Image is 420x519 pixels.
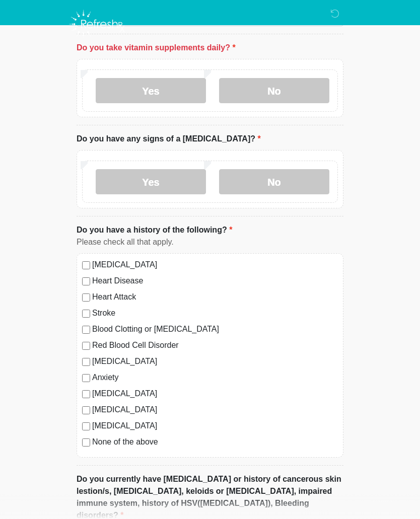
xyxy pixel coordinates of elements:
input: Red Blood Cell Disorder [82,342,90,350]
div: Please check all that apply. [77,236,343,248]
input: [MEDICAL_DATA] [82,406,90,414]
label: Blood Clotting or [MEDICAL_DATA] [92,323,338,335]
input: [MEDICAL_DATA] [82,390,90,398]
label: Heart Attack [92,291,338,303]
input: Stroke [82,310,90,318]
input: Heart Attack [82,293,90,302]
label: Anxiety [92,372,338,384]
label: Do you have any signs of a [MEDICAL_DATA]? [77,133,261,145]
label: Yes [96,78,206,103]
label: [MEDICAL_DATA] [92,259,338,271]
input: Anxiety [82,374,90,382]
label: None of the above [92,436,338,448]
label: Heart Disease [92,275,338,287]
label: [MEDICAL_DATA] [92,355,338,367]
label: Red Blood Cell Disorder [92,339,338,351]
input: Blood Clotting or [MEDICAL_DATA] [82,326,90,334]
input: [MEDICAL_DATA] [82,261,90,269]
input: [MEDICAL_DATA] [82,422,90,430]
label: No [219,169,329,194]
input: Heart Disease [82,277,90,285]
label: [MEDICAL_DATA] [92,420,338,432]
input: [MEDICAL_DATA] [82,358,90,366]
label: [MEDICAL_DATA] [92,404,338,416]
img: Refresh RX Logo [66,8,127,41]
label: Do you have a history of the following? [77,224,232,236]
label: No [219,78,329,103]
input: None of the above [82,438,90,447]
label: Stroke [92,307,338,319]
label: Yes [96,169,206,194]
label: [MEDICAL_DATA] [92,388,338,400]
